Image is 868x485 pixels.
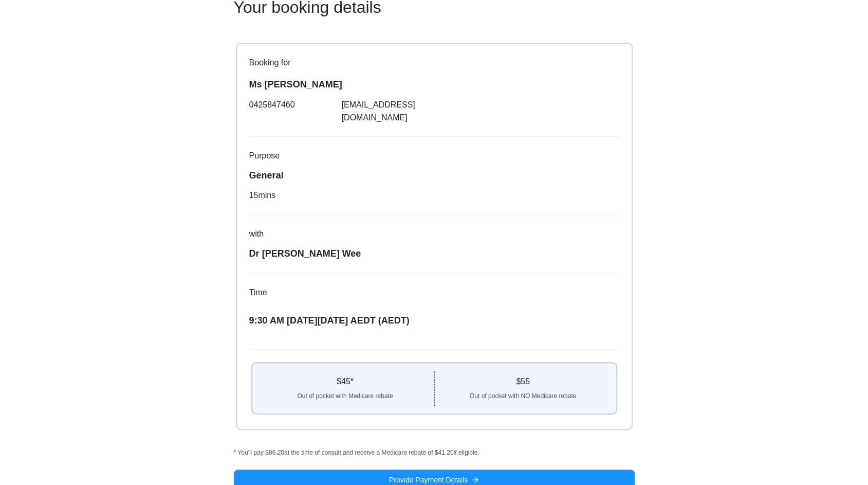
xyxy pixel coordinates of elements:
div: Dr [PERSON_NAME] Wee [249,246,619,261]
div: Out of pocket with NO Medicare rebate [435,388,612,401]
p: 9:30 AM [DATE][DATE] AEDT ( AEDT ) [249,313,619,328]
div: Purpose [249,149,619,162]
p: Booking for [249,56,619,69]
p: Time [249,286,619,299]
div: with [249,227,619,240]
div: $ 55 [435,375,612,388]
div: * You'll pay $ 86.20 at the time of consult and receive a Medicare rebate of $ 41.20 if eligible. [234,448,635,458]
div: Out of pocket with Medicare rebate [256,388,433,401]
div: Ms [PERSON_NAME] [249,77,619,92]
div: $ 45 * [256,375,433,388]
div: 15 mins [249,189,619,202]
div: [EMAIL_ADDRESS][DOMAIN_NAME] [342,98,434,124]
span: arrow-right [472,476,479,484]
div: General [249,168,619,183]
div: 0425847460 [249,98,342,124]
